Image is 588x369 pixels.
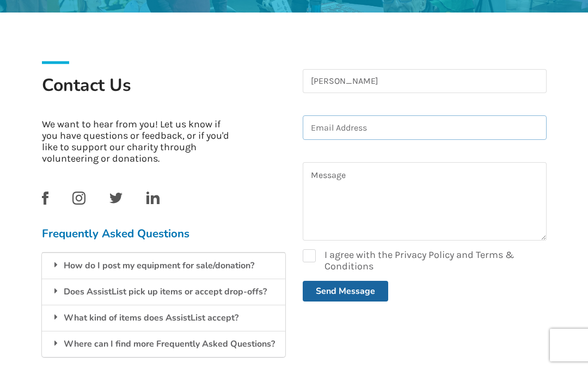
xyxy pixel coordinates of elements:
div: Does AssistList pick up items or accept drop-offs? [42,279,286,305]
img: facebook_link [42,192,48,205]
img: twitter_link [109,193,122,204]
p: We want to hear from you! Let us know if you have questions or feedback, or if you'd like to supp... [42,119,237,164]
h3: Frequently Asked Questions [42,226,286,241]
input: Email Address [303,115,547,140]
button: Send Message [303,281,388,302]
input: Name [303,69,547,94]
div: How do I post my equipment for sale/donation? [42,253,286,279]
div: Where can I find more Frequently Asked Questions? [42,331,286,357]
div: What kind of items does AssistList accept? [42,305,286,331]
img: linkedin_link [146,192,160,204]
label: I agree with the Privacy Policy and Terms & Conditions [303,249,547,272]
img: instagram_link [72,192,85,205]
h1: Contact Us [42,74,286,110]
